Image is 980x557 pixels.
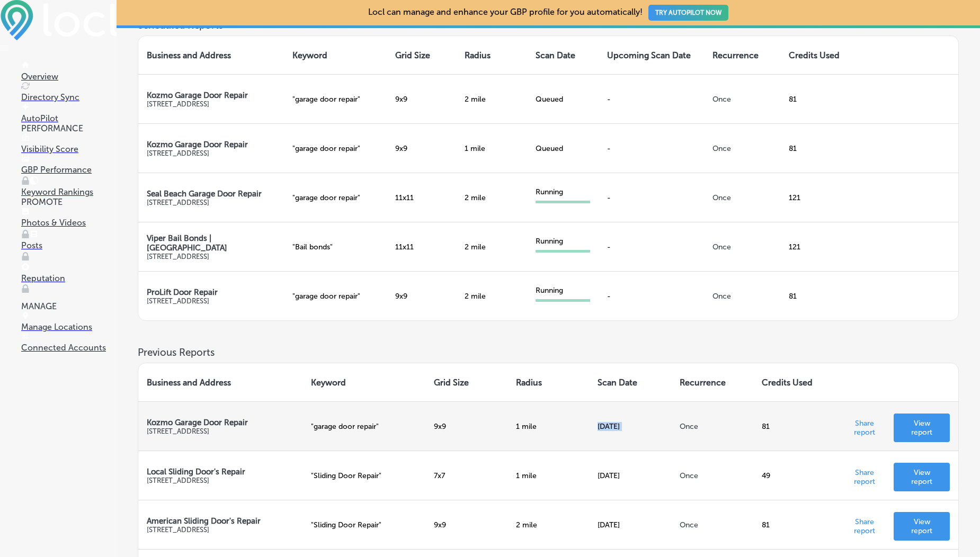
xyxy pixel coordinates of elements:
div: Running [536,286,590,295]
a: GBP Performance [21,155,117,187]
p: " Sliding Door Repair " [311,471,417,480]
div: Running [536,187,590,196]
td: 1 mile [456,123,527,173]
p: View report [902,517,941,535]
th: Recurrence [671,363,753,401]
td: 2 mile [507,500,590,549]
td: 9 x 9 [387,74,456,123]
td: 11 x 11 [387,173,456,222]
p: AutoPilot [21,113,117,123]
th: Credits Used [780,36,852,74]
td: 81 [753,500,835,549]
th: Upcoming Scan Date [599,36,703,74]
p: [STREET_ADDRESS] [147,253,275,260]
td: 2 mile [456,173,527,222]
p: Posts [21,240,117,250]
p: " garage door repair " [292,95,379,104]
td: 9 x 9 [387,271,456,320]
p: [STREET_ADDRESS] [147,149,275,157]
td: [DATE] [589,451,671,500]
a: View report [894,414,950,442]
p: Once [680,520,745,529]
td: [DATE] [589,500,671,549]
p: " garage door repair " [292,292,379,301]
p: Share report [844,465,886,486]
p: Photos & Videos [21,218,117,228]
p: View report [902,468,941,486]
th: Grid Size [387,36,456,74]
p: Share report [844,514,886,535]
td: - [599,271,703,320]
td: - [599,74,703,123]
p: Once [712,193,772,202]
p: " Sliding Door Repair " [311,520,417,529]
th: Recurrence [704,36,781,74]
div: Queued [536,144,590,153]
p: PERFORMANCE [21,123,117,133]
h3: Previous Reports [138,346,959,358]
p: Once [712,144,772,153]
td: 81 [780,271,852,320]
p: Kozmo Garage Door Repair [147,140,275,149]
p: Visibility Score [21,144,117,154]
p: ProLift Door Repair [147,288,275,297]
p: [STREET_ADDRESS] [147,477,294,484]
td: 2 mile [456,271,527,320]
th: Scan Date [527,36,599,74]
th: Keyword [284,36,387,74]
p: Share report [844,416,886,437]
p: Once [712,95,772,104]
td: 81 [780,123,852,173]
p: MANAGE [21,301,117,311]
th: Grid Size [425,363,507,401]
a: AutoPilot [21,103,117,123]
td: 11 x 11 [387,222,456,271]
p: Once [712,242,772,251]
td: 81 [780,74,852,123]
p: Reputation [21,273,117,283]
td: [DATE] [589,401,671,451]
button: TRY AUTOPILOT NOW [648,5,728,21]
p: " Bail bonds " [292,242,379,251]
p: Directory Sync [21,92,117,102]
p: [STREET_ADDRESS] [147,100,275,108]
th: Radius [507,363,590,401]
p: [STREET_ADDRESS] [147,199,275,206]
th: Radius [456,36,527,74]
a: Photos & Videos [21,208,117,240]
p: GBP Performance [21,165,117,175]
a: View report [894,463,950,491]
td: - [599,123,703,173]
p: Keyword Rankings [21,187,117,197]
td: 81 [753,401,835,451]
a: Visibility Score [21,134,117,154]
a: Manage Locations [21,312,117,332]
p: " garage door repair " [311,422,417,431]
p: " garage door repair " [292,144,379,153]
p: Overview [21,71,117,82]
p: [STREET_ADDRESS] [147,427,294,435]
p: [STREET_ADDRESS] [147,297,275,305]
div: Queued [536,95,590,104]
p: Connected Accounts [21,343,117,353]
td: 9 x 9 [387,123,456,173]
p: " garage door repair " [292,193,379,202]
td: 49 [753,451,835,500]
th: Business and Address [138,36,284,74]
th: Keyword [302,363,425,401]
p: [STREET_ADDRESS] [147,526,294,534]
a: Overview [21,61,117,82]
td: - [599,222,703,271]
td: 2 mile [456,222,527,271]
td: 121 [780,222,852,271]
td: 9 x 9 [425,401,507,451]
a: Reputation [21,263,117,295]
p: Kozmo Garage Door Repair [147,418,294,427]
th: Credits Used [753,363,835,401]
td: 2 mile [456,74,527,123]
p: Once [680,471,745,480]
div: Running [536,237,590,246]
td: 9 x 9 [425,500,507,549]
p: Once [712,292,772,301]
p: Seal Beach Garage Door Repair [147,189,275,199]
